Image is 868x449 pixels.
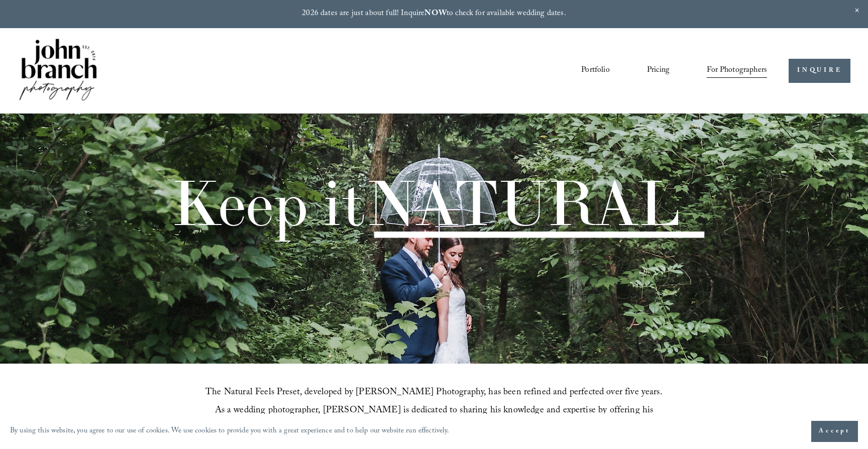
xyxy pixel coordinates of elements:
h1: Keep it [171,172,680,235]
button: Accept [811,421,858,442]
span: NATURAL [365,163,680,242]
span: Accept [819,426,850,436]
span: For Photographers [707,63,767,78]
a: Portfolio [581,62,609,79]
img: John Branch IV Photography [18,37,99,104]
a: folder dropdown [707,62,767,79]
a: Pricing [647,62,670,79]
a: INQUIRE [789,59,850,83]
p: By using this website, you agree to our use of cookies. We use cookies to provide you with a grea... [10,424,450,439]
span: The Natural Feels Preset, developed by [PERSON_NAME] Photography, has been refined and perfected ... [205,385,665,437]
